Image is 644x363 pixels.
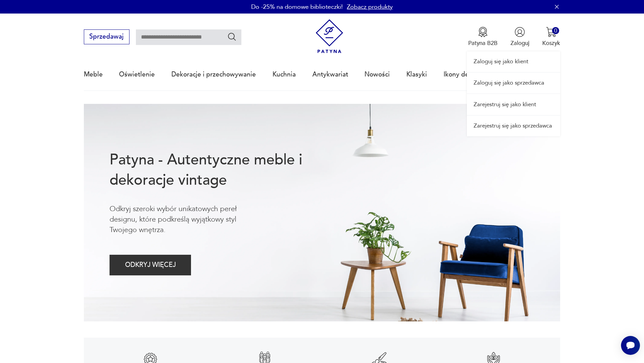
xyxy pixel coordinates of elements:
a: Dekoracje i przechowywanie [171,59,256,90]
a: Antykwariat [312,59,348,90]
a: Zaloguj się jako klient [467,51,560,72]
p: Odkryj szeroki wybór unikatowych pereł designu, które podkreślą wyjątkowy styl Twojego wnętrza. [110,204,264,235]
a: Zaloguj się jako sprzedawca [467,73,560,93]
a: ODKRYJ WIĘCEJ [110,263,191,268]
a: Oświetlenie [119,59,155,90]
a: Zarejestruj się jako sprzedawca [467,116,560,136]
button: Sprzedawaj [84,29,129,44]
p: Do -25% na domowe biblioteczki! [251,3,343,11]
button: ODKRYJ WIĘCEJ [110,255,191,275]
a: Sprzedawaj [84,35,129,40]
a: Zarejestruj się jako klient [467,94,560,115]
h1: Patyna - Autentyczne meble i dekoracje vintage [110,150,329,190]
img: Patyna - sklep z meblami i dekoracjami vintage [312,19,347,53]
a: Ikony designu [444,59,485,90]
a: Meble [84,59,103,90]
a: Zobacz produkty [347,3,393,11]
iframe: Smartsupp widget button [621,336,640,355]
a: Klasyki [406,59,427,90]
a: Kuchnia [272,59,296,90]
a: Nowości [364,59,390,90]
button: Szukaj [227,32,237,42]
